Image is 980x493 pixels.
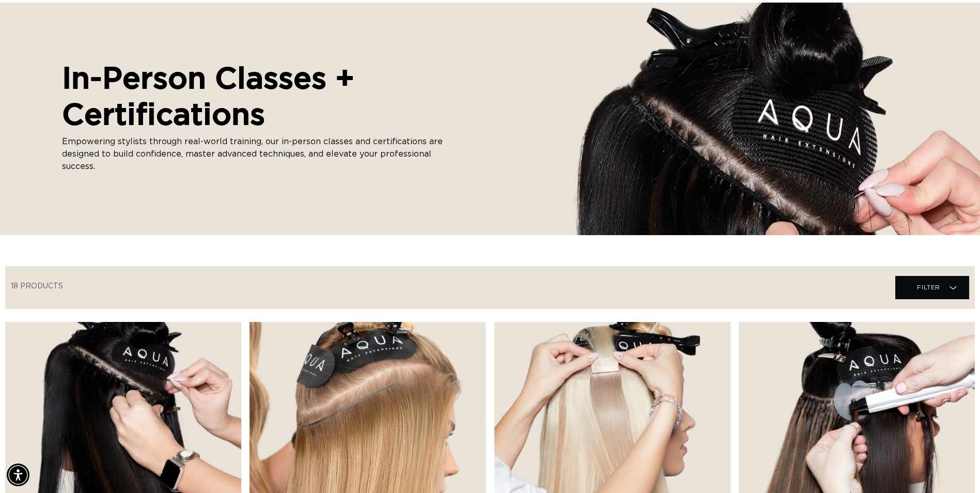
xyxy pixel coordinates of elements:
[62,59,455,131] h2: In-Person Classes + Certifications
[11,283,63,290] span: 18 products
[895,276,969,299] summary: Filter
[7,464,29,486] div: Accessibility Menu
[928,443,980,493] iframe: Chat Widget
[62,136,455,173] p: Empowering stylists through real-world training, our in-person classes and certifications are des...
[917,278,940,297] span: Filter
